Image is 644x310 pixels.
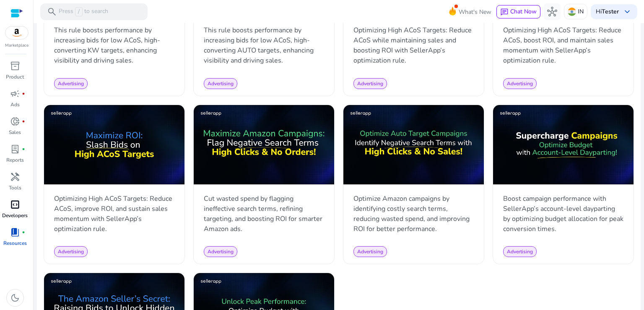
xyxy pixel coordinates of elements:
[59,7,108,16] p: Press to search
[622,7,632,17] span: keyboard_arrow_down
[343,105,484,184] img: sddefault.jpg
[5,42,29,49] p: Marketplace
[544,3,561,20] button: hub
[353,25,474,66] p: Optimizing High ACoS Targets: Reduce ACoS while maintaining sales and boosting ROI with SellerApp...
[6,73,24,81] p: Product
[5,26,28,39] img: amazon.svg
[204,25,324,66] p: This rule boosts performance by increasing bids for low ACoS, high-converting AUTO targets, enhan...
[10,101,20,108] p: Ads
[602,8,619,16] b: Tester
[3,239,27,247] p: Resources
[493,105,634,184] img: sddefault.jpg
[10,61,20,71] span: inventory_2
[10,89,20,99] span: campaign
[357,248,383,255] span: Advertising
[194,105,334,184] img: sddefault.jpg
[22,147,25,151] span: fiber_manual_record
[496,5,540,18] button: chatChat Now
[22,92,25,95] span: fiber_manual_record
[510,8,537,16] span: Chat Now
[459,5,491,19] span: What's New
[54,194,174,234] p: Optimizing High ACoS Targets: Reduce ACoS, improve ROI, and sustain sales momentum with SellerApp...
[9,184,21,192] p: Tools
[578,4,584,19] p: IN
[22,231,25,234] span: fiber_manual_record
[568,8,576,16] img: in.svg
[204,194,324,234] p: Cut wasted spend by flagging ineffective search terms, refining targeting, and boosting ROI for s...
[10,116,20,126] span: donut_small
[10,227,20,237] span: book_4
[2,212,28,219] p: Developers
[507,80,533,87] span: Advertising
[47,7,57,17] span: search
[10,293,20,303] span: dark_mode
[503,194,623,234] p: Boost campaign performance with SellerApp’s account-level dayparting by optimizing budget allocat...
[353,194,474,234] p: Optimize Amazon campaigns by identifying costly search terms, reducing wasted spend, and improvin...
[507,248,533,255] span: Advertising
[208,80,234,87] span: Advertising
[503,25,623,66] p: Optimizing High ACoS Targets: Reduce ACoS, boost ROI, and maintain sales momentum with SellerApp’...
[6,156,24,164] p: Reports
[58,248,84,255] span: Advertising
[75,7,83,16] span: /
[58,80,84,87] span: Advertising
[208,248,234,255] span: Advertising
[44,105,184,184] img: sddefault.jpg
[9,129,21,136] p: Sales
[22,120,25,123] span: fiber_manual_record
[596,9,619,15] p: Hi
[500,8,509,16] span: chat
[357,80,383,87] span: Advertising
[54,25,174,66] p: This rule boosts performance by increasing bids for low ACoS, high-converting KW targets, enhanci...
[10,200,20,210] span: code_blocks
[547,7,557,17] span: hub
[10,144,20,154] span: lab_profile
[10,172,20,182] span: handyman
